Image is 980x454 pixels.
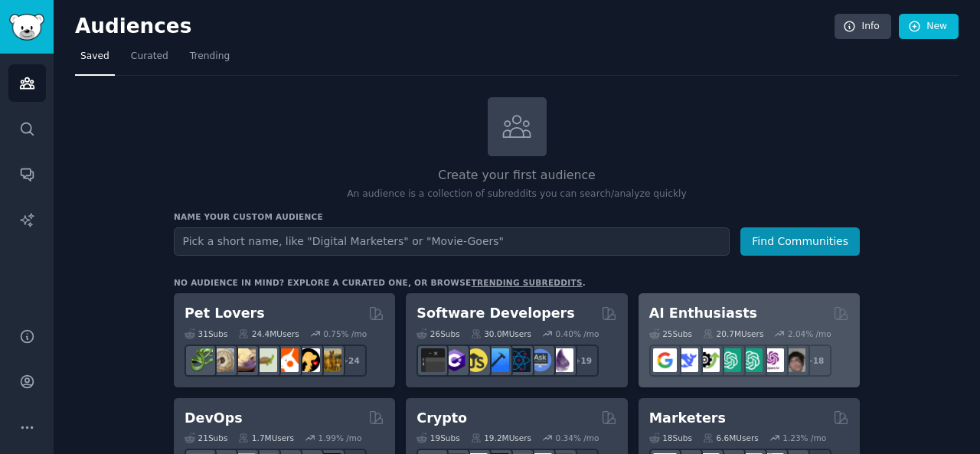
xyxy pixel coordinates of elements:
[9,14,44,41] img: GummySearch logo
[528,348,552,372] img: AskComputerScience
[739,348,763,372] img: chatgpt_prompts_
[174,227,730,256] input: Pick a short name, like "Digital Marketers" or "Movie-Goers"
[740,227,860,256] button: Find Communities
[782,433,826,443] div: 1.23 % /mo
[703,328,763,339] div: 20.7M Users
[717,348,741,372] img: chatgpt_promptDesign
[275,348,299,372] img: cockatiel
[174,277,586,288] div: No audience in mind? Explore a curated one, or browse .
[75,44,115,76] a: Saved
[835,14,891,40] a: Info
[211,348,234,372] img: ballpython
[485,348,509,372] img: iOSProgramming
[185,409,243,428] h2: DevOps
[471,433,531,443] div: 19.2M Users
[174,166,860,185] h2: Create your first audience
[126,44,174,76] a: Curated
[131,50,168,64] span: Curated
[556,328,599,339] div: 0.40 % /mo
[296,348,320,372] img: PetAdvice
[760,348,784,372] img: OpenAIDev
[899,14,959,40] a: New
[416,328,459,339] div: 26 Sub s
[653,348,677,372] img: GoogleGeminiAI
[185,433,227,443] div: 21 Sub s
[185,328,227,339] div: 31 Sub s
[190,50,230,64] span: Trending
[675,348,698,372] img: DeepSeek
[238,433,294,443] div: 1.7M Users
[185,44,235,76] a: Trending
[174,188,860,201] p: An audience is a collection of subreddits you can search/analyze quickly
[253,348,277,372] img: turtle
[782,348,805,372] img: ArtificalIntelligence
[443,348,466,372] img: csharp
[335,345,367,377] div: + 24
[464,348,488,372] img: learnjavascript
[416,304,574,323] h2: Software Developers
[799,345,831,377] div: + 18
[556,433,599,443] div: 0.34 % /mo
[174,211,860,222] h3: Name your custom audience
[649,304,757,323] h2: AI Enthusiasts
[649,433,692,443] div: 18 Sub s
[421,348,445,372] img: software
[189,348,213,372] img: herpetology
[318,433,362,443] div: 1.99 % /mo
[550,348,573,372] img: elixir
[567,345,599,377] div: + 19
[649,409,726,428] h2: Marketers
[416,433,459,443] div: 19 Sub s
[703,433,759,443] div: 6.6M Users
[238,328,299,339] div: 24.4M Users
[323,328,367,339] div: 0.75 % /mo
[507,348,531,372] img: reactnative
[232,348,256,372] img: leopardgeckos
[471,328,531,339] div: 30.0M Users
[471,278,582,287] a: trending subreddits
[318,348,341,372] img: dogbreed
[788,328,831,339] div: 2.04 % /mo
[649,328,692,339] div: 25 Sub s
[80,50,109,64] span: Saved
[185,304,265,323] h2: Pet Lovers
[75,15,835,39] h2: Audiences
[416,409,467,428] h2: Crypto
[696,348,720,372] img: AItoolsCatalog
